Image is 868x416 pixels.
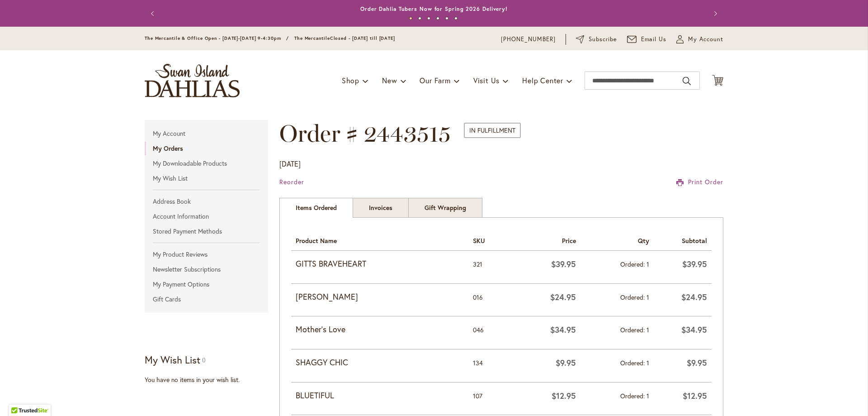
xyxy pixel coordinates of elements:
[279,177,304,186] a: Reorder
[296,291,464,303] strong: [PERSON_NAME]
[468,349,514,382] td: 134
[436,17,439,20] button: 4 of 6
[676,35,723,44] button: My Account
[688,35,723,44] span: My Account
[683,390,707,401] span: $12.95
[279,198,353,218] strong: Items Ordered
[145,172,268,185] a: My Wish List
[646,359,649,367] span: 1
[641,35,667,44] span: Email Us
[291,229,468,251] th: Product Name
[279,119,451,148] span: Order # 2443515
[576,35,617,44] a: Subscribe
[676,177,723,186] a: Print Order
[646,392,649,400] span: 1
[454,17,458,20] button: 6 of 6
[145,375,274,384] div: You have no items in your wish list.
[468,316,514,349] td: 046
[427,17,430,20] button: 3 of 6
[514,229,580,251] th: Price
[145,277,268,291] a: My Payment Options
[296,324,464,335] strong: Mother's Love
[646,325,649,334] span: 1
[705,5,723,23] button: Next
[296,390,464,402] strong: BLUETIFUL
[681,292,707,302] span: $24.95
[646,260,649,268] span: 1
[646,293,649,301] span: 1
[353,198,409,218] a: Invoices
[145,263,268,276] a: Newsletter Subscriptions
[360,5,508,12] a: Order Dahlia Tubers Now for Spring 2026 Delivery!
[580,229,653,251] th: Qty
[552,390,576,401] span: $12.95
[473,76,500,85] span: Visit Us
[627,35,667,44] a: Email Us
[145,5,163,23] button: Previous
[145,127,268,140] a: My Account
[620,392,646,400] span: Ordered
[445,17,448,20] button: 5 of 6
[145,142,268,155] a: My Orders
[620,293,646,301] span: Ordered
[468,283,514,316] td: 016
[408,198,482,218] a: Gift Wrapping
[551,258,576,269] span: $39.95
[687,357,707,368] span: $9.95
[279,159,301,168] span: [DATE]
[145,157,268,170] a: My Downloadable Products
[296,357,464,368] strong: SHAGGY CHIC
[145,225,268,238] a: Stored Payment Methods
[330,35,395,41] span: Closed - [DATE] till [DATE]
[382,76,397,85] span: New
[688,177,723,186] span: Print Order
[589,35,617,44] span: Subscribe
[550,324,576,335] span: $34.95
[468,382,514,415] td: 107
[418,17,421,20] button: 2 of 6
[501,35,556,44] a: [PHONE_NUMBER]
[468,229,514,251] th: SKU
[145,35,330,41] span: The Mercantile & Office Open - [DATE]-[DATE] 9-4:30pm / The Mercantile
[420,76,450,85] span: Our Farm
[153,144,183,153] strong: My Orders
[620,359,646,367] span: Ordered
[342,76,359,85] span: Shop
[682,258,707,269] span: $39.95
[145,292,268,306] a: Gift Cards
[145,195,268,208] a: Address Book
[681,324,707,335] span: $34.95
[296,258,464,270] strong: GITTS BRAVEHEART
[522,76,563,85] span: Help Center
[620,325,646,334] span: Ordered
[620,260,646,268] span: Ordered
[145,64,240,97] a: store logo
[556,357,576,368] span: $9.95
[468,251,514,283] td: 321
[409,17,412,20] button: 1 of 6
[654,229,712,251] th: Subtotal
[145,248,268,261] a: My Product Reviews
[145,353,200,366] strong: My Wish List
[145,210,268,223] a: Account Information
[464,123,521,138] span: In Fulfillment
[550,292,576,302] span: $24.95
